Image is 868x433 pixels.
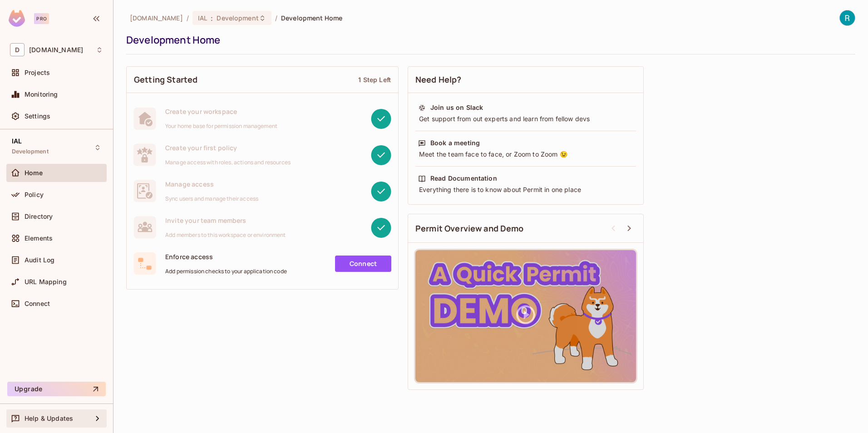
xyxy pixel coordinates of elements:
[430,174,497,183] div: Read Documentation
[430,138,480,148] div: Book a meeting
[275,14,277,22] li: /
[165,268,287,275] span: Add permission checks to your application code
[29,46,83,54] span: Workspace: deacero.com
[25,169,43,177] span: Home
[25,91,58,98] span: Monitoring
[281,14,342,22] span: Development Home
[126,33,851,47] div: Development Home
[430,103,483,112] div: Join us on Slack
[25,256,54,264] span: Audit Log
[25,191,44,198] span: Policy
[130,14,183,22] span: the active workspace
[25,300,50,307] span: Connect
[12,148,49,155] span: Development
[10,43,25,56] span: D
[415,223,524,234] span: Permit Overview and Demo
[840,10,855,25] img: ROBERTO MACOTELA TALAMANTES
[418,185,633,194] div: Everything there is to know about Permit in one place
[418,150,633,159] div: Meet the team face to face, or Zoom to Zoom 😉
[165,123,277,130] span: Your home base for permission management
[210,15,213,22] span: :
[358,75,391,84] div: 1 Step Left
[12,138,22,145] span: IAL
[165,252,287,261] span: Enforce access
[165,180,258,188] span: Manage access
[165,107,277,116] span: Create your workspace
[335,256,391,272] a: Connect
[25,213,53,220] span: Directory
[217,14,258,22] span: Development
[165,231,286,239] span: Add members to this workspace or environment
[25,415,73,422] span: Help & Updates
[165,216,286,225] span: Invite your team members
[165,195,258,202] span: Sync users and manage their access
[25,278,67,285] span: URL Mapping
[25,113,50,120] span: Settings
[415,74,462,85] span: Need Help?
[165,159,291,166] span: Manage access with roles, actions and resources
[165,143,291,152] span: Create your first policy
[418,114,633,123] div: Get support from out experts and learn from fellow devs
[9,10,25,27] img: SReyMgAAAABJRU5ErkJggg==
[7,382,106,396] button: Upgrade
[198,14,207,22] span: IAL
[34,13,49,24] div: Pro
[25,69,50,76] span: Projects
[25,235,53,242] span: Elements
[187,14,189,22] li: /
[134,74,197,85] span: Getting Started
